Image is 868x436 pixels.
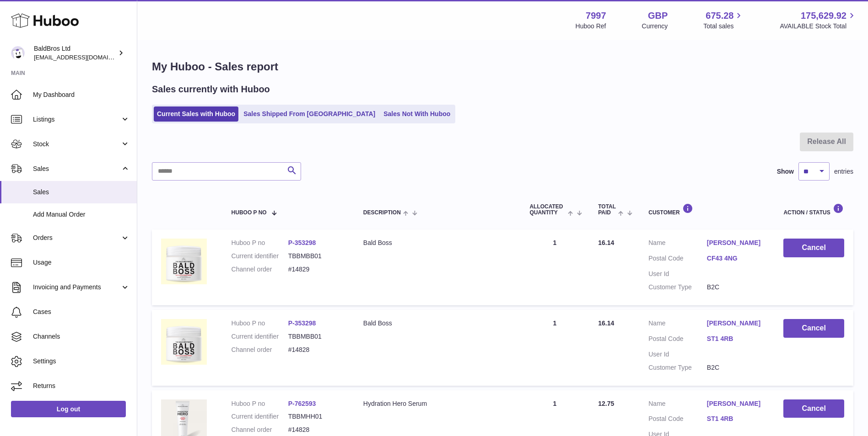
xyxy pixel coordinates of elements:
[288,425,345,434] dd: #14828
[363,239,512,247] div: Bald Boss
[232,210,267,216] span: Huboo P no
[648,363,707,372] dt: Customer Type
[33,115,120,124] span: Listings
[801,10,846,22] span: 175,629.92
[232,425,288,434] dt: Channel order
[288,400,316,407] a: P-762593
[598,239,614,246] span: 16.14
[232,265,288,274] dt: Channel order
[232,252,288,261] dt: Current identifier
[707,239,766,247] a: [PERSON_NAME]
[33,234,120,242] span: Orders
[33,90,130,99] span: My Dashboard
[33,308,130,316] span: Cases
[288,265,345,274] dd: #14829
[152,83,270,96] h2: Sales currently with Huboo
[11,46,25,60] img: internalAdmin-7997@internal.huboo.com
[33,258,130,267] span: Usage
[783,319,844,338] button: Cancel
[706,10,733,22] span: 675.28
[232,412,288,421] dt: Current identifier
[648,319,707,330] dt: Name
[598,319,614,327] span: 16.14
[648,270,707,278] dt: User Id
[707,415,766,423] a: ST1 4RB
[707,335,766,343] a: ST1 4RB
[707,283,766,292] dd: B2C
[232,399,288,408] dt: Huboo P no
[707,254,766,263] a: CF43 4NG
[707,399,766,408] a: [PERSON_NAME]
[232,319,288,328] dt: Huboo P no
[232,332,288,341] dt: Current identifier
[288,239,316,246] a: P-353298
[363,399,512,408] div: Hydration Hero Serum
[707,319,766,328] a: [PERSON_NAME]
[648,415,707,425] dt: Postal Code
[240,106,378,122] a: Sales Shipped From [GEOGRAPHIC_DATA]
[780,22,857,31] span: AVAILABLE Stock Total
[777,167,794,176] label: Show
[529,204,565,216] span: ALLOCATED Quantity
[33,188,130,197] span: Sales
[598,204,616,216] span: Total paid
[648,203,765,216] div: Customer
[33,382,130,390] span: Returns
[232,346,288,354] dt: Channel order
[33,332,130,341] span: Channels
[288,412,345,421] dd: TBBMHH01
[232,239,288,247] dt: Huboo P no
[648,254,707,265] dt: Postal Code
[783,239,844,257] button: Cancel
[520,310,589,386] td: 1
[152,59,853,74] h1: My Huboo - Sales report
[33,140,120,149] span: Stock
[288,319,316,327] a: P-353298
[33,165,120,173] span: Sales
[288,332,345,341] dd: TBBMBB01
[33,357,130,366] span: Settings
[34,44,116,62] div: BaldBros Ltd
[363,319,512,328] div: Bald Boss
[576,22,606,31] div: Huboo Ref
[288,252,345,261] dd: TBBMBB01
[642,22,668,31] div: Currency
[648,350,707,359] dt: User Id
[780,10,857,31] a: 175,629.92 AVAILABLE Stock Total
[288,346,345,354] dd: #14828
[586,10,606,22] strong: 7997
[161,319,207,365] img: 79971687853618.png
[648,283,707,292] dt: Customer Type
[648,10,668,22] strong: GBP
[703,22,744,31] span: Total sales
[33,283,120,292] span: Invoicing and Payments
[161,239,207,284] img: 79971687853618.png
[154,106,238,122] a: Current Sales with Huboo
[11,401,126,417] a: Log out
[834,167,853,176] span: entries
[707,363,766,372] dd: B2C
[598,400,614,407] span: 12.75
[34,53,135,61] span: [EMAIL_ADDRESS][DOMAIN_NAME]
[520,229,589,305] td: 1
[783,399,844,418] button: Cancel
[783,203,844,216] div: Action / Status
[363,210,401,216] span: Description
[648,239,707,250] dt: Name
[703,10,744,31] a: 675.28 Total sales
[380,106,453,122] a: Sales Not With Huboo
[648,335,707,346] dt: Postal Code
[33,210,130,219] span: Add Manual Order
[648,399,707,410] dt: Name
